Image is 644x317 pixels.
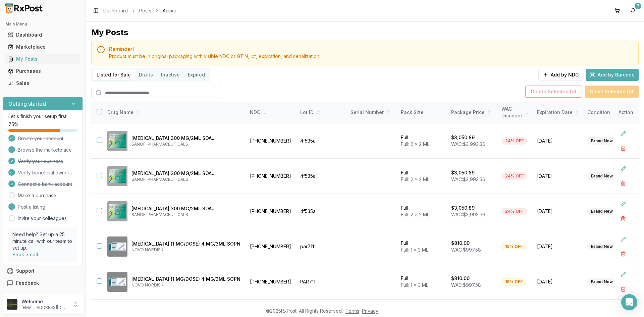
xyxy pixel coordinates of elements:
[103,7,176,14] nav: breadcrumb
[18,215,67,222] a: Invite your colleagues
[617,213,629,225] button: Delete
[3,54,83,64] button: My Posts
[8,121,18,128] span: 75 %
[246,159,296,194] td: [PHONE_NUMBER]
[107,166,127,186] img: Dupixent 300 MG/2ML SOAJ
[3,265,83,277] button: Support
[8,32,77,38] div: Dashboard
[5,21,80,27] h2: Main Menu
[617,177,629,190] button: Delete
[5,41,80,53] a: Marketplace
[107,109,240,116] div: Drug Name
[8,80,77,87] div: Sales
[587,137,616,145] div: Brand New
[131,212,240,217] p: SANOFI PHARMACEUTICALS
[296,264,346,300] td: PAR711
[131,170,240,177] p: [MEDICAL_DATA] 300 MG/2ML SOAJ
[107,131,127,151] img: Dupixent 300 MG/2ML SOAJ
[501,243,526,250] div: 19% OFF
[8,100,46,108] h3: Getting started
[537,138,579,144] span: [DATE]
[617,127,629,140] button: Edit
[617,268,629,280] button: Edit
[537,243,579,250] span: [DATE]
[451,134,475,141] p: $3,050.89
[621,294,637,310] div: Open Intercom Messenger
[5,65,80,77] a: Purchases
[5,77,80,89] a: Sales
[3,78,83,89] button: Sales
[18,147,72,153] span: Browse the marketplace
[617,142,629,154] button: Delete
[157,69,184,80] button: Inactive
[12,252,38,257] a: Book a call
[91,27,128,38] div: My Posts
[587,278,616,285] div: Brand New
[3,277,83,289] button: Feedback
[451,109,493,116] div: Package Price
[296,123,346,159] td: 4f535a
[131,142,240,147] p: SANOFI PHARMACEUTICALS
[362,308,378,314] a: Privacy
[587,243,616,250] div: Brand New
[163,7,176,14] span: Active
[537,173,579,179] span: [DATE]
[246,194,296,229] td: [PHONE_NUMBER]
[135,69,157,80] button: Drafts
[3,66,83,76] button: Purchases
[131,177,240,182] p: SANOFI PHARMACEUTICALS
[103,7,128,14] a: Dashboard
[107,272,127,292] img: Ozempic (1 MG/DOSE) 4 MG/3ML SOPN
[397,123,447,159] td: Full
[8,68,77,74] div: Purchases
[587,172,616,180] div: Brand New
[501,106,529,119] div: WAC Discount
[131,247,240,253] p: NOVO NORDISK
[16,280,39,286] span: Feedback
[131,205,240,212] p: [MEDICAL_DATA] 300 MG/2ML SOAJ
[451,169,475,176] p: $3,050.89
[586,69,639,81] button: Add by Barcode
[401,212,429,217] span: Full: 2 x 2 ML
[537,208,579,215] span: [DATE]
[3,42,83,52] button: Marketplace
[18,204,45,210] span: Post a listing
[451,240,470,247] p: $810.00
[246,123,296,159] td: [PHONE_NUMBER]
[107,236,127,257] img: Ozempic (1 MG/DOSE) 4 MG/3ML SOPN
[451,176,485,182] span: WAC: $3,993.36
[617,198,629,210] button: Edit
[3,3,46,13] img: RxPost Logo
[635,3,641,9] div: 7
[397,229,447,264] td: Full
[617,283,629,295] button: Delete
[246,264,296,300] td: [PHONE_NUMBER]
[401,282,428,288] span: Full: 1 x 3 ML
[107,201,127,221] img: Dupixent 300 MG/2ML SOAJ
[8,56,77,62] div: My Posts
[131,282,240,288] p: NOVO NORDISK
[250,109,292,116] div: NDC
[583,102,634,123] th: Condition
[501,137,527,145] div: 24% OFF
[538,69,583,81] button: Add by NDC
[617,163,629,175] button: Edit
[18,135,63,142] span: Create your account
[617,233,629,245] button: Edit
[93,69,135,80] button: Listed for Sale
[501,278,526,285] div: 19% OFF
[131,241,240,247] p: [MEDICAL_DATA] (1 MG/DOSE) 4 MG/3ML SOPN
[109,53,633,60] div: Product must be in original packaging with visible NDC or GTIN, lot, expiration, and serialization.
[131,276,240,282] p: [MEDICAL_DATA] (1 MG/DOSE) 4 MG/3ML SOPN
[7,299,17,310] img: User avatar
[139,7,151,14] a: Posts
[451,282,481,288] span: WAC: $997.58
[617,248,629,260] button: Delete
[501,172,527,180] div: 24% OFF
[628,5,639,16] button: 7
[246,229,296,264] td: [PHONE_NUMBER]
[18,158,63,165] span: Verify your business
[451,212,485,217] span: WAC: $3,993.36
[451,275,470,282] p: $810.00
[345,308,359,314] a: Terms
